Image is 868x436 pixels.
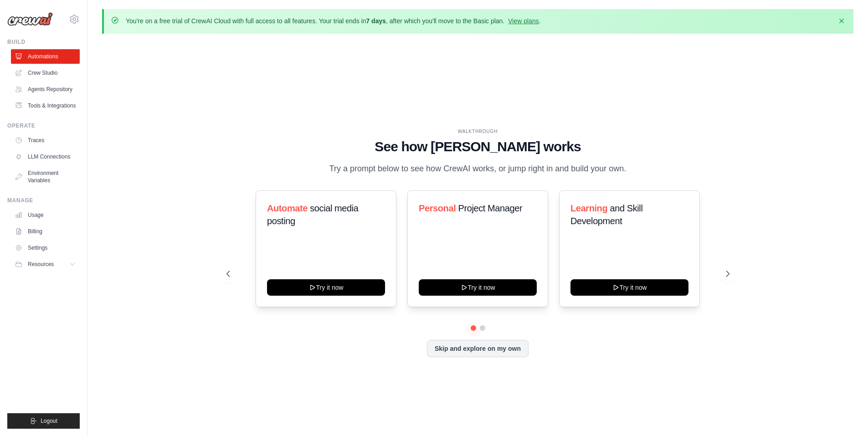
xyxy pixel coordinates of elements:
div: Build [7,38,80,46]
a: LLM Connections [11,149,80,164]
button: Try it now [570,279,688,296]
button: Resources [11,257,80,272]
div: Manage [7,197,80,204]
span: Personal [419,203,456,213]
a: Tools & Integrations [11,98,80,113]
button: Logout [7,413,80,429]
span: Resources [28,261,54,268]
strong: 7 days [366,17,386,25]
div: WALKTHROUGH [226,128,729,135]
p: You're on a free trial of CrewAI Cloud with full access to all features. Your trial ends in , aft... [126,16,541,26]
a: Environment Variables [11,166,80,188]
img: Logo [7,12,53,26]
p: Try a prompt below to see how CrewAI works, or jump right in and build your own. [325,162,631,175]
div: Operate [7,122,80,129]
a: Billing [11,224,80,239]
a: Crew Studio [11,66,80,80]
a: Usage [11,208,80,222]
button: Try it now [267,279,385,296]
span: Logout [41,417,57,425]
span: social media posting [267,203,359,226]
a: Automations [11,49,80,64]
a: View plans [508,17,539,25]
h1: See how [PERSON_NAME] works [226,138,729,155]
span: Automate [267,203,308,213]
span: and Skill Development [570,203,642,226]
button: Skip and explore on my own [427,340,529,357]
a: Settings [11,241,80,255]
button: Try it now [419,279,537,296]
span: Learning [570,203,607,213]
span: Project Manager [458,203,522,213]
a: Traces [11,133,80,148]
a: Agents Repository [11,82,80,97]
